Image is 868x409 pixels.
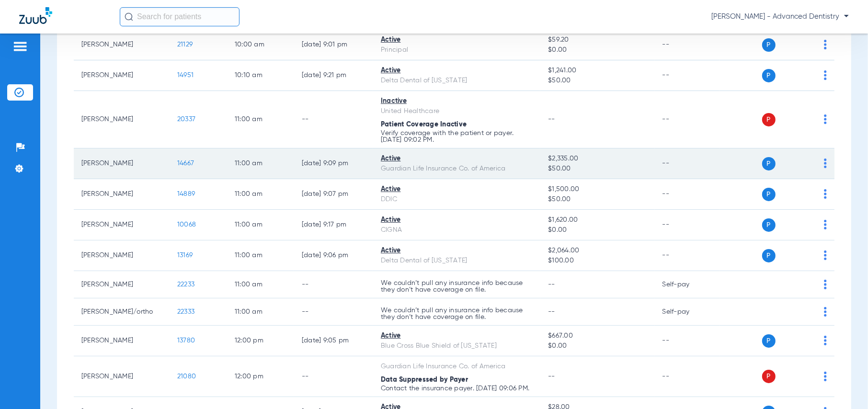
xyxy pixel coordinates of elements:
[381,225,533,235] div: CIGNA
[177,72,194,79] span: 14951
[548,256,647,266] span: $100.00
[762,113,776,126] span: P
[762,249,776,262] span: P
[548,76,647,86] span: $50.00
[381,246,533,256] div: Active
[74,356,170,397] td: [PERSON_NAME]
[227,91,294,148] td: 11:00 AM
[381,164,533,174] div: Guardian Life Insurance Co. of America
[655,356,720,397] td: --
[381,194,533,204] div: DDIC
[74,148,170,179] td: [PERSON_NAME]
[824,114,827,124] img: group-dot-blue.svg
[824,40,827,49] img: group-dot-blue.svg
[177,160,194,167] span: 14667
[824,220,827,229] img: group-dot-blue.svg
[824,280,827,289] img: group-dot-blue.svg
[227,30,294,60] td: 10:00 AM
[227,356,294,397] td: 12:00 PM
[655,240,720,271] td: --
[762,157,776,170] span: P
[227,298,294,326] td: 11:00 AM
[381,121,467,128] span: Patient Coverage Inactive
[294,356,373,397] td: --
[655,179,720,210] td: --
[548,215,647,225] span: $1,620.00
[294,298,373,326] td: --
[294,91,373,148] td: --
[294,60,373,91] td: [DATE] 9:21 PM
[381,66,533,76] div: Active
[655,326,720,356] td: --
[655,210,720,240] td: --
[177,116,195,123] span: 20337
[548,341,647,351] span: $0.00
[824,336,827,345] img: group-dot-blue.svg
[294,240,373,271] td: [DATE] 9:06 PM
[294,179,373,210] td: [DATE] 9:07 PM
[548,331,647,341] span: $667.00
[762,69,776,82] span: P
[381,280,533,293] p: We couldn’t pull any insurance info because they don’t have coverage on file.
[74,271,170,298] td: [PERSON_NAME]
[711,12,849,22] span: [PERSON_NAME] - Advanced Dentistry
[548,194,647,204] span: $50.00
[548,373,555,380] span: --
[74,60,170,91] td: [PERSON_NAME]
[548,45,647,55] span: $0.00
[381,76,533,86] div: Delta Dental of [US_STATE]
[177,337,195,344] span: 13780
[294,30,373,60] td: [DATE] 9:01 PM
[381,215,533,225] div: Active
[548,164,647,174] span: $50.00
[177,308,194,315] span: 22333
[74,179,170,210] td: [PERSON_NAME]
[19,7,52,24] img: Zuub Logo
[824,159,827,168] img: group-dot-blue.svg
[824,189,827,199] img: group-dot-blue.svg
[74,240,170,271] td: [PERSON_NAME]
[381,341,533,351] div: Blue Cross Blue Shield of [US_STATE]
[381,184,533,194] div: Active
[548,246,647,256] span: $2,064.00
[824,372,827,381] img: group-dot-blue.svg
[381,307,533,320] p: We couldn’t pull any insurance info because they don’t have coverage on file.
[655,91,720,148] td: --
[381,385,533,392] p: Contact the insurance payer. [DATE] 09:06 PM.
[762,218,776,232] span: P
[824,70,827,80] img: group-dot-blue.svg
[227,60,294,91] td: 10:10 AM
[655,148,720,179] td: --
[74,326,170,356] td: [PERSON_NAME]
[381,130,533,143] p: Verify coverage with the patient or payer. [DATE] 09:02 PM.
[762,370,776,383] span: P
[74,298,170,326] td: [PERSON_NAME]/ortho
[381,35,533,45] div: Active
[381,362,533,372] div: Guardian Life Insurance Co. of America
[762,188,776,201] span: P
[381,106,533,116] div: United Healthcare
[548,308,555,315] span: --
[548,66,647,76] span: $1,241.00
[655,271,720,298] td: Self-pay
[655,30,720,60] td: --
[381,376,468,383] span: Data Suppressed by Payer
[294,271,373,298] td: --
[227,148,294,179] td: 11:00 AM
[548,35,647,45] span: $59.20
[548,225,647,235] span: $0.00
[655,60,720,91] td: --
[381,331,533,341] div: Active
[177,41,193,48] span: 21129
[824,250,827,260] img: group-dot-blue.svg
[227,179,294,210] td: 11:00 AM
[381,96,533,106] div: Inactive
[227,271,294,298] td: 11:00 AM
[227,240,294,271] td: 11:00 AM
[12,41,28,52] img: hamburger-icon
[655,298,720,326] td: Self-pay
[227,210,294,240] td: 11:00 AM
[762,38,776,52] span: P
[177,281,194,288] span: 22233
[381,256,533,266] div: Delta Dental of [US_STATE]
